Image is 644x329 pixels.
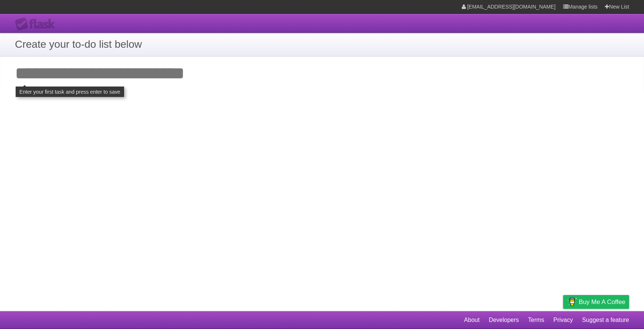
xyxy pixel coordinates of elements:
a: About [464,313,480,327]
a: Suggest a feature [582,313,629,327]
a: Privacy [553,313,573,327]
a: Terms [528,313,544,327]
a: Buy me a coffee [563,295,629,309]
h1: Create your to-do list below [15,37,629,52]
div: Flask [15,18,60,31]
span: Buy me a coffee [579,295,625,308]
a: Developers [489,313,519,327]
img: Buy me a coffee [567,295,577,308]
